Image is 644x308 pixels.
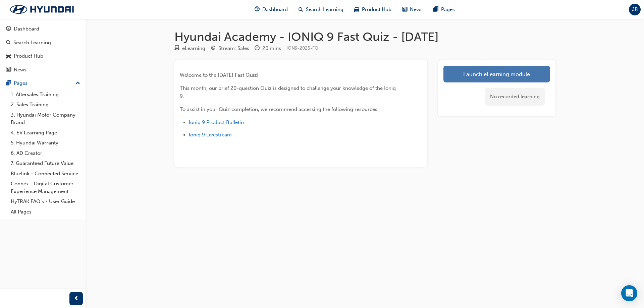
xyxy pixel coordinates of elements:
[262,45,281,52] div: 20 mins
[255,46,260,52] span: clock-icon
[397,3,428,16] a: news-iconNews
[443,66,550,82] a: Launch eLearning module
[174,44,205,53] div: Type
[14,66,26,74] div: News
[3,21,83,77] button: DashboardSearch LearningProduct HubNews
[3,77,83,89] button: Pages
[75,79,80,88] span: up-icon
[6,40,11,46] span: search-icon
[174,29,555,44] h1: Hyundai Academy - IONIQ 9 Fast Quiz - [DATE]
[180,85,397,99] span: This month, our brief 20-question Quiz is designed to challenge your knowledge of the Ioniq 9.
[354,5,359,14] span: car-icon
[14,79,28,87] div: Pages
[485,88,545,106] div: No recorded learning
[180,72,259,78] span: Welcome to the [DATE] Fast Quiz!
[189,132,232,138] a: Ioniq 9 Livestream
[180,106,379,112] span: To assist in your Quiz completion, we recommend accessing the following resources:
[8,158,83,169] a: 7. Guaranteed Future Value
[211,44,249,53] div: Stream
[8,128,83,138] a: 4. EV Learning Page
[174,46,179,52] span: learningResourceType_ELEARNING-icon
[8,100,83,110] a: 2. Sales Training
[3,37,83,49] a: Search Learning
[293,3,349,16] a: search-iconSearch Learning
[6,26,11,32] span: guage-icon
[8,207,83,217] a: All Pages
[8,89,83,100] a: 1. Aftersales Training
[299,5,303,14] span: search-icon
[218,45,249,52] div: Stream: Sales
[433,5,438,14] span: pages-icon
[8,196,83,207] a: HyTRAK FAQ's - User Guide
[410,6,423,13] span: News
[14,25,39,33] div: Dashboard
[8,179,83,196] a: Connex - Digital Customer Experience Management
[255,5,260,14] span: guage-icon
[74,295,79,303] span: prev-icon
[6,67,11,73] span: news-icon
[306,6,343,13] span: Search Learning
[286,45,318,51] span: Learning resource code
[349,3,397,16] a: car-iconProduct Hub
[189,119,244,125] a: Ioniq 9 Product Bulletin
[211,46,216,52] span: target-icon
[428,3,460,16] a: pages-iconPages
[8,169,83,179] a: Bluelink - Connected Service
[6,80,11,86] span: pages-icon
[8,110,83,128] a: 3. Hyundai Motor Company Brand
[6,53,11,59] span: car-icon
[13,39,51,47] div: Search Learning
[14,52,43,60] div: Product Hub
[362,6,391,13] span: Product Hub
[3,64,83,76] a: News
[182,45,205,52] div: eLearning
[249,3,293,16] a: guage-iconDashboard
[8,138,83,148] a: 5. Hyundai Warranty
[3,50,83,62] a: Product Hub
[8,148,83,159] a: 6. AD Creator
[632,6,638,13] span: JB
[441,6,455,13] span: Pages
[621,285,637,301] div: Open Intercom Messenger
[255,44,281,53] div: Duration
[3,2,80,16] img: Trak
[402,5,407,14] span: news-icon
[262,6,288,13] span: Dashboard
[3,23,83,35] a: Dashboard
[629,4,641,15] button: JB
